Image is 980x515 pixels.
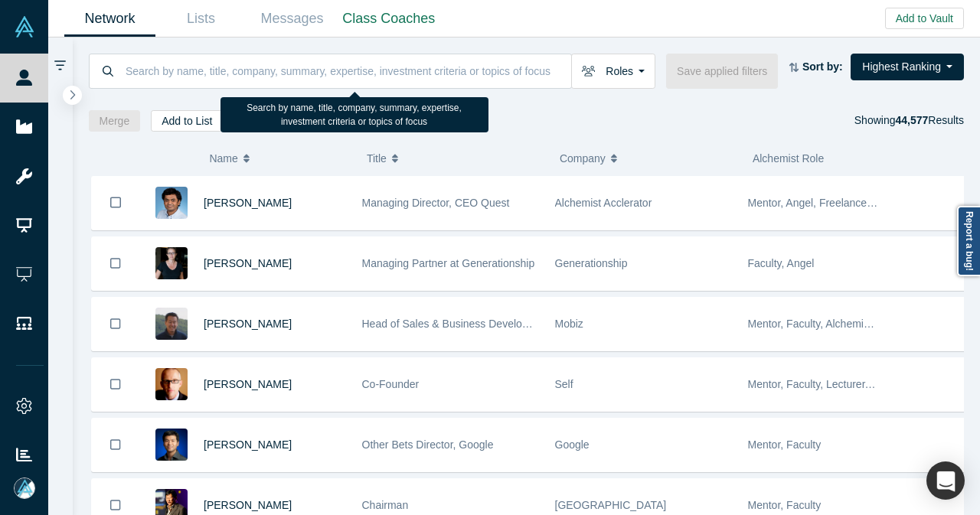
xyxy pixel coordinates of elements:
[851,54,964,80] button: Highest Ranking
[885,8,964,29] button: Add to Vault
[560,142,737,174] button: Company
[895,114,964,126] span: Results
[124,53,571,89] input: Search by name, title, company, summary, expertise, investment criteria or topics of focus
[209,142,237,174] span: Name
[209,142,351,174] button: Name
[957,206,980,276] a: Report a bug!
[362,499,409,511] span: Chairman
[155,308,188,340] img: Michael Chang's Profile Image
[362,378,420,390] span: Co-Founder
[247,1,338,37] a: Messages
[362,438,494,451] span: Other Bets Director, Google
[14,478,35,499] img: Mia Scott's Account
[155,187,188,219] img: Gnani Palanikumar's Profile Image
[155,247,188,279] img: Rachel Chalmers's Profile Image
[555,257,628,269] span: Generationship
[155,1,247,37] a: Lists
[555,318,583,330] span: Mobiz
[748,318,887,330] span: Mentor, Faculty, Alchemist 25
[571,54,655,89] button: Roles
[895,114,928,126] strong: 44,577
[854,110,964,132] div: Showing
[560,142,606,174] span: Company
[748,499,822,511] span: Mentor, Faculty
[64,1,155,37] a: Network
[14,16,35,37] img: Alchemist Vault Logo
[92,237,139,290] button: Bookmark
[367,142,544,174] button: Title
[666,54,778,89] button: Save applied filters
[362,318,594,330] span: Head of Sales & Business Development (interim)
[802,60,843,73] strong: Sort by:
[151,110,223,132] button: Add to List
[555,438,590,451] span: Google
[89,110,141,132] button: Merge
[92,176,139,230] button: Bookmark
[555,197,652,209] span: Alchemist Acclerator
[92,419,139,471] button: Bookmark
[92,298,139,350] button: Bookmark
[748,257,815,269] span: Faculty, Angel
[155,368,188,400] img: Robert Winder's Profile Image
[555,378,573,390] span: Self
[204,499,292,511] a: [PERSON_NAME]
[92,358,139,411] button: Bookmark
[204,378,292,390] a: [PERSON_NAME]
[753,152,824,165] span: Alchemist Role
[748,438,822,451] span: Mentor, Faculty
[555,499,667,511] span: [GEOGRAPHIC_DATA]
[362,257,535,269] span: Managing Partner at Generationship
[362,197,510,209] span: Managing Director, CEO Quest
[155,429,188,461] img: Steven Kan's Profile Image
[204,438,292,451] a: [PERSON_NAME]
[367,142,387,174] span: Title
[204,318,292,330] a: [PERSON_NAME]
[204,197,292,209] a: [PERSON_NAME]
[338,1,440,37] a: Class Coaches
[204,257,292,269] a: [PERSON_NAME]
